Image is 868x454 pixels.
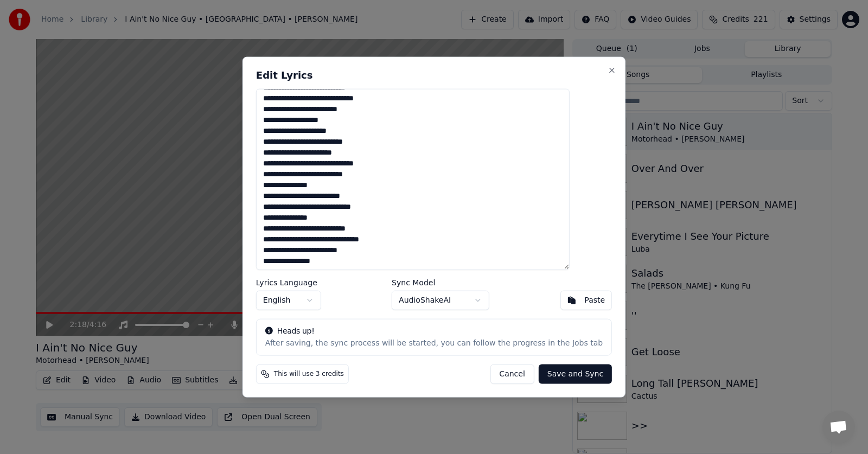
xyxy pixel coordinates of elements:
h2: Edit Lyrics [256,70,612,80]
button: Save and Sync [539,365,612,384]
label: Lyrics Language [256,279,321,286]
button: Cancel [490,365,534,384]
div: After saving, the sync process will be started, you can follow the progress in the Jobs tab [265,338,603,349]
div: Heads up! [265,326,603,337]
label: Sync Model [392,279,489,286]
button: Paste [560,291,612,310]
span: This will use 3 credits [274,370,344,379]
div: Paste [584,295,605,306]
